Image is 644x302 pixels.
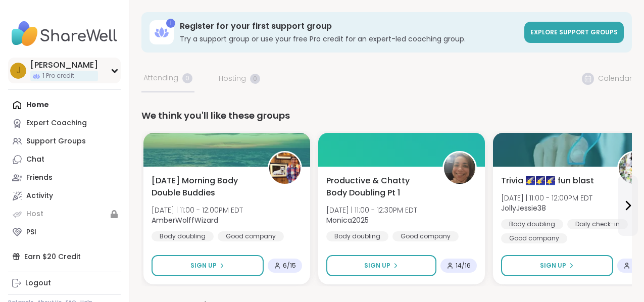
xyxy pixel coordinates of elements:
button: Sign Up [501,255,613,276]
span: [DATE] | 11:00 - 12:30PM EDT [326,205,417,215]
span: [DATE] Morning Body Double Buddies [152,175,257,199]
span: 1 Pro credit [42,72,74,80]
span: j [16,64,21,77]
div: Chat [26,155,44,165]
b: AmberWolffWizard [152,215,218,225]
div: Activity [26,191,53,201]
span: Sign Up [190,261,217,270]
span: Trivia 🌠🌠🌠 fun blast [501,175,594,187]
div: Good company [501,233,567,243]
div: Body doubling [326,231,388,241]
div: Expert Coaching [26,118,87,128]
a: Activity [8,187,121,205]
div: Host [26,209,43,219]
span: Productive & Chatty Body Doubling Pt 1 [326,175,431,199]
div: Friends [26,173,53,183]
span: Explore support groups [530,28,618,36]
span: 6 / 15 [283,262,296,270]
div: 1 [166,19,175,28]
div: PSI [26,227,36,237]
button: Sign Up [152,255,264,276]
b: JollyJessie38 [501,203,546,213]
h3: Try a support group or use your free Pro credit for an expert-led coaching group. [180,34,518,44]
a: Chat [8,150,121,169]
img: Monica2025 [444,153,475,184]
a: Explore support groups [524,22,624,43]
div: We think you'll like these groups [141,109,632,123]
div: Body doubling [152,231,214,241]
span: [DATE] | 11:00 - 12:00PM EDT [152,205,243,215]
div: Support Groups [26,136,86,146]
div: Good company [218,231,284,241]
button: Sign Up [326,255,436,276]
a: Expert Coaching [8,114,121,132]
div: [PERSON_NAME] [30,60,98,71]
div: Earn $20 Credit [8,247,121,266]
img: ShareWell Nav Logo [8,16,121,52]
a: Support Groups [8,132,121,150]
span: 14 / 16 [456,262,471,270]
a: Logout [8,274,121,292]
b: Monica2025 [326,215,369,225]
img: AmberWolffWizard [269,153,301,184]
a: Friends [8,169,121,187]
span: [DATE] | 11:00 - 12:00PM EDT [501,193,592,203]
h3: Register for your first support group [180,21,518,32]
a: PSI [8,223,121,241]
div: Daily check-in [567,219,628,229]
span: Sign Up [364,261,390,270]
div: Logout [25,278,51,288]
div: Body doubling [501,219,563,229]
a: Host [8,205,121,223]
span: Sign Up [540,261,566,270]
div: Good company [392,231,459,241]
